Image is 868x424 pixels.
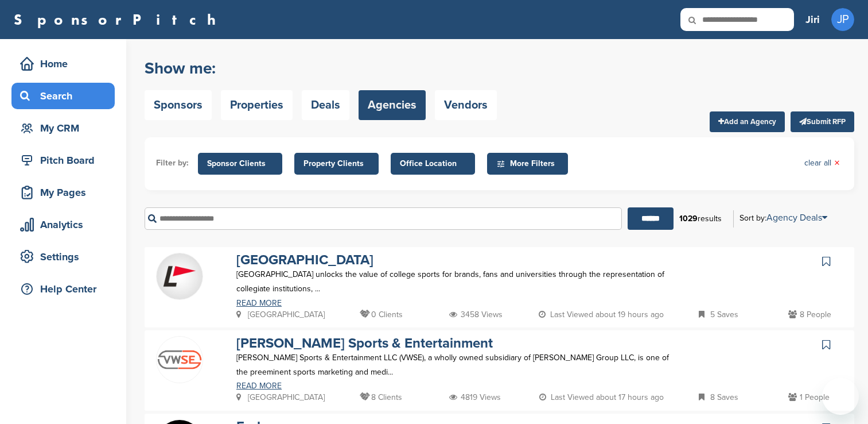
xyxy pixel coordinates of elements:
a: Home [11,51,115,77]
a: SponsorPitch [14,12,223,27]
p: 5 Saves [699,307,738,322]
a: Sponsors [145,90,212,120]
a: READ MORE [236,299,677,307]
a: Vendors [435,90,497,120]
a: READ MORE [236,382,677,390]
div: Analytics [17,214,115,235]
a: Agency Deals [766,212,827,223]
div: Help Center [17,279,115,299]
p: 0 Clients [360,307,403,322]
p: 3458 Views [449,307,503,322]
a: Analytics [11,211,115,238]
p: Last Viewed about 19 hours ago [539,307,664,322]
a: Pitch Board [11,147,115,174]
span: Sponsor Clients [207,157,273,170]
div: My Pages [17,182,115,203]
a: Properties [221,90,293,120]
a: My CRM [11,115,115,141]
p: 4819 Views [449,390,501,404]
img: Fkse nzd 400x400 [157,253,203,299]
img: Imgres [157,337,203,383]
a: Settings [11,244,115,270]
span: JP [831,8,854,31]
div: Settings [17,246,115,267]
a: Add an Agency [710,111,785,132]
div: Pitch Board [17,150,115,171]
div: Sort by: [739,213,827,222]
div: My CRM [17,118,115,138]
a: clear all× [804,157,840,169]
h3: Jiri [805,11,820,28]
span: Office Location [400,157,466,170]
div: Home [17,53,115,74]
b: 1029 [679,214,698,223]
a: My Pages [11,179,115,206]
a: Agencies [359,90,426,120]
div: results [674,209,727,229]
a: [GEOGRAPHIC_DATA] [236,252,373,268]
p: 8 Saves [699,390,738,404]
span: × [834,157,840,169]
p: 8 Clients [360,390,402,404]
a: Submit RFP [791,111,854,132]
p: Last Viewed about 17 hours ago [539,390,664,404]
a: Help Center [11,276,115,302]
p: 1 People [788,390,830,404]
p: [GEOGRAPHIC_DATA] [236,307,325,322]
a: Jiri [805,7,820,32]
a: [PERSON_NAME] Sports & Entertainment [236,335,493,352]
span: More Filters [496,157,562,170]
li: Filter by: [156,157,189,169]
a: Deals [302,90,349,120]
span: Property Clients [303,157,369,170]
iframe: Tlačítko pro spuštění okna posílání zpráv [822,378,859,415]
p: 8 People [788,307,831,322]
p: [PERSON_NAME] Sports & Entertainment LLC (VWSE), a wholly owned subsidiary of [PERSON_NAME] Group... [236,350,677,379]
h2: Show me: [145,58,497,79]
a: Search [11,83,115,109]
div: Search [17,86,115,106]
p: [GEOGRAPHIC_DATA] [236,390,325,404]
p: [GEOGRAPHIC_DATA] unlocks the value of college sports for brands, fans and universities through t... [236,267,677,296]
